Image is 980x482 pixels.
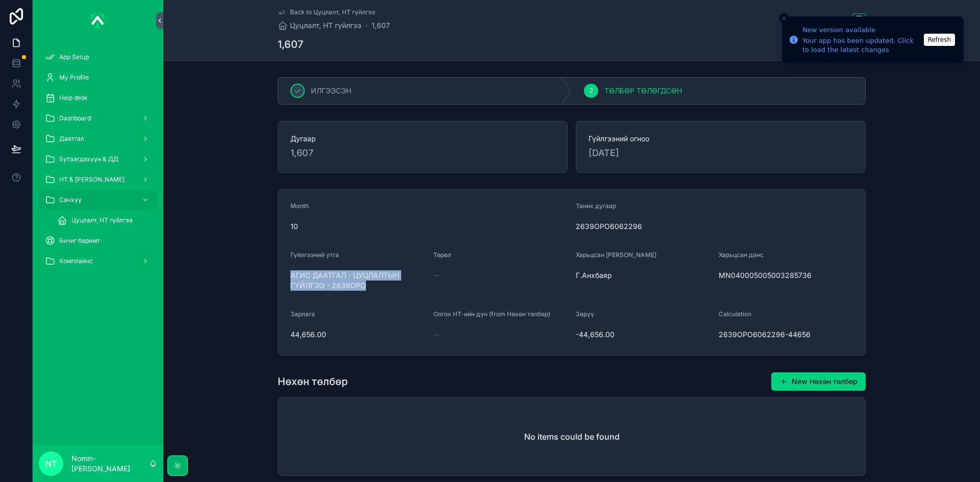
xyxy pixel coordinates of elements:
[719,251,764,259] span: Харьцсан данс
[576,329,710,340] span: -44,656.00
[719,310,751,318] span: Calculation
[39,130,157,148] a: Даатгал
[59,73,89,82] span: My Profile
[719,329,853,340] span: 2639ОРО6062296-44656
[91,12,105,29] img: App logo
[576,270,710,281] span: Г.Анхбаяр
[433,251,451,259] span: Төрөл
[71,216,133,224] span: Цуцлалт, НТ гүйлгээ
[290,310,315,318] span: Зарлага
[576,251,656,259] span: Харьцсан [PERSON_NAME]
[39,191,157,209] a: Санхүү
[290,146,555,160] span: 1,607
[278,8,375,16] a: Back to Цуцлалт, НТ гүйлгээ
[802,25,921,35] div: New version available
[59,114,91,122] span: Dashboard
[576,221,853,232] span: 2639ОРО6062296
[290,251,339,259] span: Гүйлгээний утга
[372,20,390,31] a: 1,607
[59,53,89,61] span: App Setup
[278,374,348,389] h1: Нөхөн төлбөр
[59,155,118,163] span: Бүтээгдэхүүн & ДД
[589,134,853,144] span: Гүйлгээний огноо
[59,175,125,184] span: НТ & [PERSON_NAME]
[51,211,157,230] a: Цуцлалт, НТ гүйлгээ
[59,135,84,143] span: Даатгал
[433,329,439,340] span: --
[39,48,157,66] a: App Setup
[45,458,57,470] span: NT
[290,20,361,31] span: Цуцлалт, НТ гүйлгээ
[290,221,568,232] span: 10
[290,134,555,144] span: Дугаар
[278,20,361,31] a: Цуцлалт, НТ гүйлгээ
[39,89,157,107] a: Help desk
[589,146,853,160] span: [DATE]
[71,453,149,474] p: Nomin-[PERSON_NAME]
[433,310,550,318] span: Олгох НТ-ийн дүн (from Нөхөн төлбөр)
[779,13,789,23] button: Close toast
[719,270,853,281] span: MN040005005003285736
[576,202,616,210] span: Таних дугаар
[59,196,82,204] span: Санхүү
[576,310,594,318] span: Зөрүү
[39,109,157,128] a: Dashboard
[433,270,439,281] span: --
[924,34,955,46] button: Refresh
[311,86,351,96] span: ИЛГЭЭСЭН
[39,252,157,270] a: Комплайнс
[590,87,593,95] span: 2
[771,372,866,391] button: New Нөхөн төлбөр
[802,36,921,55] div: Your app has been updated. Click to load the latest changes
[278,37,303,52] h1: 1,607
[290,202,309,210] span: Month
[59,94,88,102] span: Help desk
[290,329,425,340] span: 44,656.00
[290,270,425,291] span: АГИС ДААТГАЛ - ЦУЦЛАЛТЫН ГҮЙЛГЭЭ - 2639ОРО
[59,257,93,265] span: Комплайнс
[39,232,157,250] a: Бичиг баримт
[39,68,157,87] a: My Profile
[39,170,157,189] a: НТ & [PERSON_NAME]
[59,237,100,245] span: Бичиг баримт
[33,41,163,284] div: scrollable content
[524,430,620,443] h2: No items could be found
[604,86,682,96] span: ТӨЛБӨР ТӨЛӨГДСӨН
[290,8,375,16] span: Back to Цуцлалт, НТ гүйлгээ
[39,150,157,168] a: Бүтээгдэхүүн & ДД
